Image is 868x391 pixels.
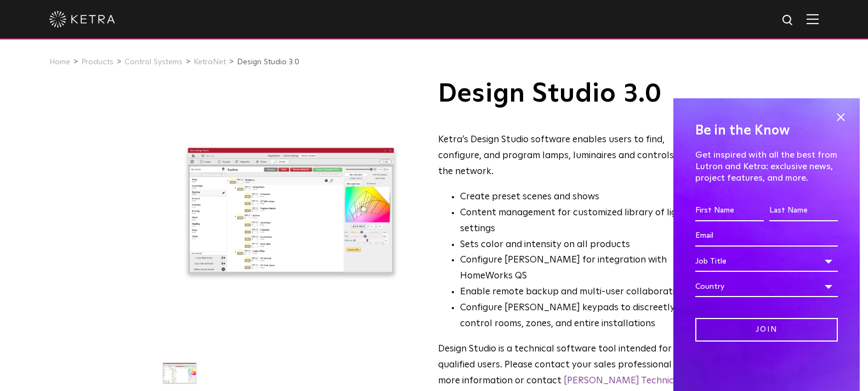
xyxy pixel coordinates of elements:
[237,58,299,66] a: Design Studio 3.0
[460,253,705,284] li: Configure [PERSON_NAME] for integration with HomeWorks QS
[695,200,764,221] input: First Name
[807,14,819,24] img: Hamburger%20Nav.svg
[781,14,795,27] img: search icon
[769,200,838,221] input: Last Name
[695,120,838,141] h4: Be in the Know
[695,276,838,297] div: Country
[124,58,183,66] a: Control Systems
[695,318,838,342] input: Join
[460,205,705,237] li: Content management for customized library of light settings
[695,226,838,247] input: Email
[695,251,838,272] div: Job Title
[438,80,705,108] h1: Design Studio 3.0
[49,11,115,27] img: ketra-logo-2019-white
[194,58,226,66] a: KetraNet
[49,58,70,66] a: Home
[81,58,114,66] a: Products
[460,284,705,300] li: Enable remote backup and multi-user collaboration
[460,300,705,332] li: Configure [PERSON_NAME] keypads to discreetly control rooms, zones, and entire installations
[438,132,705,180] div: Ketra’s Design Studio software enables users to find, configure, and program lamps, luminaires an...
[695,149,838,183] p: Get inspired with all the best from Lutron and Ketra: exclusive news, project features, and more.
[460,189,705,205] li: Create preset scenes and shows
[460,237,705,253] li: Sets color and intensity on all products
